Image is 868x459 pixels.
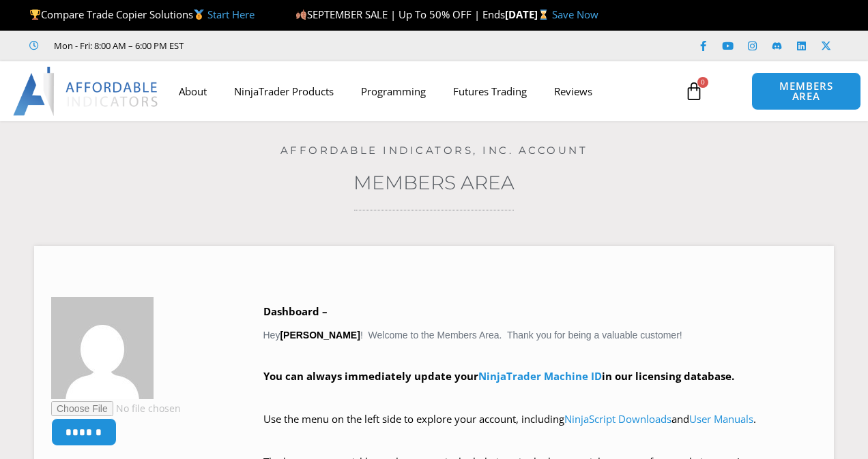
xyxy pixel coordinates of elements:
iframe: Customer reviews powered by Trustpilot [203,39,407,52]
strong: [PERSON_NAME] [280,330,360,341]
a: MEMBERS AREA [751,72,860,110]
img: ⌛ [538,10,549,20]
a: User Manuals [689,412,753,426]
b: Dashboard – [263,304,328,318]
img: 🥇 [194,10,204,20]
img: 159c2abc25aa6fda823fef5e767cf01a50c546c8309a1733b3f86d34c74865c8 [51,297,154,399]
p: Use the menu on the left side to explore your account, including and . [263,410,818,448]
img: LogoAI | Affordable Indicators – NinjaTrader [13,67,160,116]
a: About [165,76,220,107]
img: 🏆 [30,10,40,20]
nav: Menu [165,76,678,107]
a: Save Now [552,7,598,21]
a: 0 [664,72,724,111]
span: Mon - Fri: 8:00 AM – 6:00 PM EST [50,37,184,54]
a: Members Area [353,171,515,194]
strong: You can always immediately update your in our licensing database. [263,369,734,383]
a: Futures Trading [439,76,540,107]
span: MEMBERS AREA [766,81,846,101]
img: 🍂 [296,10,306,20]
a: Start Here [207,7,255,21]
a: NinjaScript Downloads [564,412,671,426]
span: Compare Trade Copier Solutions [29,7,255,21]
span: SEPTEMBER SALE | Up To 50% OFF | Ends [295,7,504,21]
strong: [DATE] [505,7,552,21]
a: Reviews [540,76,606,107]
a: Programming [347,76,439,107]
a: Affordable Indicators, Inc. Account [280,144,588,157]
a: NinjaTrader Machine ID [478,369,602,383]
span: 0 [697,77,708,88]
a: NinjaTrader Products [220,76,347,107]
